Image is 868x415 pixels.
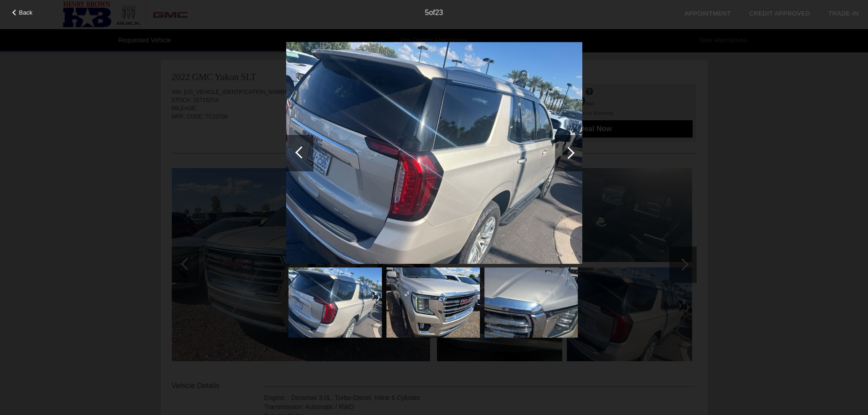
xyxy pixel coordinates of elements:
a: Appointment [684,10,731,17]
img: 7.jpg [484,267,578,338]
a: Trade-In [828,10,859,17]
span: 5 [425,9,429,16]
img: 6.jpg [386,267,480,338]
img: 5.jpg [288,267,382,338]
img: 5.jpg [286,42,582,264]
a: Credit Approved [749,10,810,17]
span: 23 [435,9,443,16]
span: Back [19,9,33,16]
